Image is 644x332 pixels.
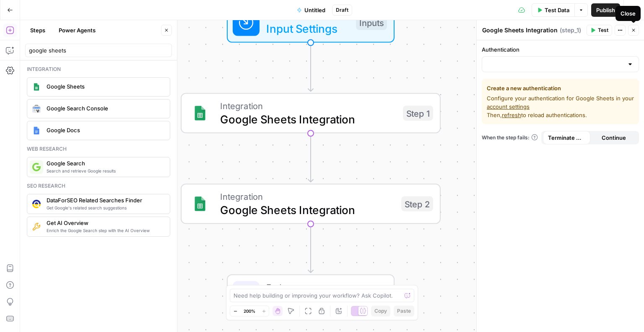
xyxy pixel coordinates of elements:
img: Group%201%201.png [32,83,41,91]
div: Integration [27,65,170,73]
span: Input Settings [266,20,349,37]
button: Copy [371,306,390,316]
span: Google Search Console [47,104,163,112]
h1: [PERSON_NAME] [41,4,95,10]
span: Search and retrieve Google results [47,167,163,174]
span: Integration [220,190,395,203]
img: Group%201%201.png [192,196,208,212]
button: Gif picker [40,275,47,282]
span: Test [598,26,608,34]
img: Instagram%20post%20-%201%201.png [32,126,41,135]
g: Edge from step_1 to step_2 [308,133,313,182]
button: Test Data [532,3,574,17]
li: Improve, debug, and optimize your workflows [20,154,131,169]
button: Steps [25,24,50,37]
button: Untitled [292,3,330,17]
textarea: Message… [7,257,161,272]
span: 200% [244,308,255,314]
button: Continue [590,131,638,144]
button: Paste [394,306,414,316]
button: Upload attachment [13,275,20,282]
button: Home [131,3,147,19]
p: Active 6h ago [41,10,78,19]
span: Test Data [545,6,569,14]
b: AirOps Copilot is now live in your workflow builder! [13,121,123,136]
div: Step 2 [401,196,433,212]
div: Web research [27,145,170,153]
div: Step 1 [403,106,433,121]
span: Copy [374,307,387,315]
div: Give it a try, and stay tuned for exciting updates! [13,219,131,235]
div: Close [621,9,636,18]
img: 9u0p4zbvbrir7uayayktvs1v5eg0 [32,200,41,208]
span: ( step_1 ) [560,26,581,34]
span: Get Google's related search suggestions [47,204,163,211]
label: Authentication [482,45,639,54]
span: Get AI Overview [47,219,163,227]
button: Power Agents [54,24,101,37]
div: [PERSON_NAME] • 2m ago [13,242,81,247]
span: Draft [336,6,348,14]
div: IntegrationGoogle Sheets IntegrationStep 2 [181,184,441,224]
span: Integration [220,99,396,112]
span: refresh [502,112,521,118]
button: Send a message… [144,272,157,285]
button: Emoji picker [26,275,33,282]
span: Untitled [304,6,325,14]
input: Search steps [29,46,168,55]
textarea: Google Sheets Integration [482,26,558,34]
div: Inputs [356,15,387,30]
div: EndOutput [181,274,441,315]
span: Google Sheets Integration [220,201,395,218]
span: Google Docs [47,126,163,134]
g: Edge from start to step_1 [308,42,313,91]
span: Paste [397,307,411,315]
div: Seo research [27,182,170,190]
div: WorkflowInput SettingsInputs [181,3,441,43]
span: Google Sheets Integration [220,111,396,128]
img: Profile image for Steven [24,5,37,18]
span: Google Search [47,159,163,167]
button: Publish [591,3,620,17]
span: Configure your authentication for Google Sheets in your Then, to reload authentications. [487,94,634,119]
img: google-search-console.svg [32,105,41,112]
div: Play videoAirOps Copilot is now live in your workflow builder!Use it to :Improve, debug, and opti... [7,23,138,240]
span: Terminate Workflow [548,133,585,142]
a: account settings [487,103,530,110]
a: When the step fails: [482,134,538,141]
button: go back [5,3,21,19]
span: Publish [596,6,615,14]
span: End [266,280,380,294]
button: Start recording [53,275,60,282]
span: Continue [602,133,626,142]
span: Google Sheets [47,82,163,91]
div: IntegrationGoogle Sheets IntegrationStep 1 [181,93,441,133]
div: Close [147,3,162,18]
img: Group%201%201.png [192,105,208,122]
span: DataForSEO Related Searches Finder [47,196,163,204]
img: 73nre3h8eff8duqnn8tc5kmlnmbe [32,222,41,231]
li: Understand how workflows work without sifting through prompts [20,171,131,187]
span: Create a new authentication [487,84,634,92]
button: Test [587,25,612,36]
b: Use it to : [13,141,46,148]
g: Edge from step_2 to end [308,224,313,273]
li: Generate prompts and code [20,207,131,214]
div: Steven says… [7,23,161,259]
li: Diagnose and get solutions to errors quickly [20,189,131,204]
span: Enrich the Google Search step with the AI Overview [47,227,163,234]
